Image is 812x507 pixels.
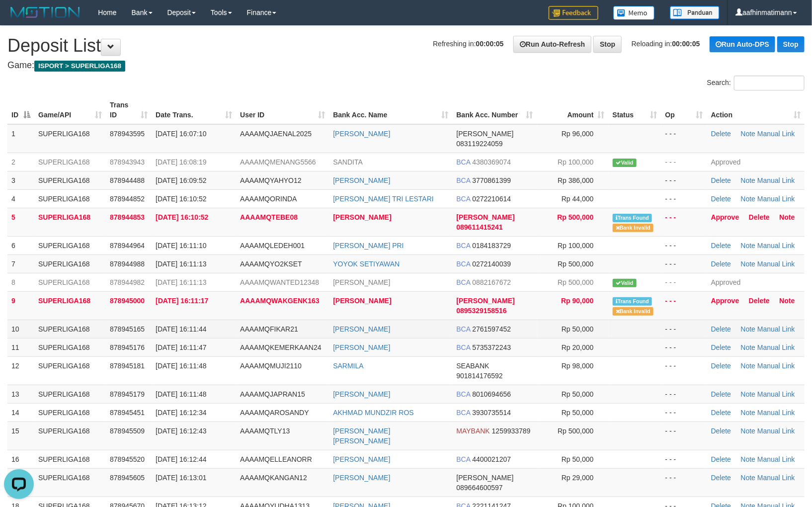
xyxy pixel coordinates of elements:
[34,189,106,208] td: SUPERLIGA168
[333,176,390,184] a: [PERSON_NAME]
[670,6,720,19] img: panduan.png
[711,195,731,203] a: Delete
[472,260,511,268] span: Copy 0272140039 to clipboard
[711,427,731,435] a: Delete
[240,278,319,286] span: AAAAMQWANTED12348
[34,208,106,236] td: SUPERLIGA168
[472,176,511,184] span: Copy 3770861399 to clipboard
[661,153,707,171] td: - - -
[661,338,707,356] td: - - -
[333,343,390,351] a: [PERSON_NAME]
[472,390,511,398] span: Copy 8010694656 to clipboard
[156,130,206,138] span: [DATE] 16:07:10
[741,474,756,482] a: Note
[661,254,707,273] td: - - -
[156,427,206,435] span: [DATE] 16:12:43
[757,130,795,138] a: Manual Link
[757,409,795,417] a: Manual Link
[333,409,414,417] a: AKHMAD MUNDZIR ROS
[34,422,106,450] td: SUPERLIGA168
[110,427,145,435] span: 878945509
[106,96,152,124] th: Trans ID: activate to sort column ascending
[757,362,795,370] a: Manual Link
[457,409,471,417] span: BCA
[433,40,503,48] span: Refreshing in:
[757,176,795,184] a: Manual Link
[110,195,145,203] span: 878944852
[34,96,106,124] th: Game/API: activate to sort column ascending
[236,96,329,124] th: User ID: activate to sort column ascending
[757,260,795,268] a: Manual Link
[333,297,391,305] a: [PERSON_NAME]
[240,474,307,482] span: AAAAMQKANGAN12
[156,409,206,417] span: [DATE] 16:12:34
[661,124,707,153] td: - - -
[7,124,34,153] td: 1
[333,474,390,482] a: [PERSON_NAME]
[562,455,594,463] span: Rp 50,000
[333,278,390,286] a: [PERSON_NAME]
[457,158,471,166] span: BCA
[711,409,731,417] a: Delete
[457,455,471,463] span: BCA
[457,213,515,221] span: [PERSON_NAME]
[457,325,471,333] span: BCA
[672,40,700,48] strong: 00:00:05
[333,158,363,166] a: SANDITA
[333,325,390,333] a: [PERSON_NAME]
[240,362,302,370] span: AAAAMQMUJI2110
[562,409,594,417] span: Rp 50,000
[707,96,805,124] th: Action: activate to sort column ascending
[34,61,125,72] span: ISPORT > SUPERLIGA168
[240,390,305,398] span: AAAAMQJAPRAN15
[593,36,622,53] a: Stop
[7,291,34,320] td: 9
[240,455,312,463] span: AAAAMQELLEANORR
[749,213,770,221] a: Delete
[110,260,145,268] span: 878944988
[333,130,390,138] a: [PERSON_NAME]
[661,422,707,450] td: - - -
[457,390,471,398] span: BCA
[780,297,795,305] a: Note
[152,96,236,124] th: Date Trans.: activate to sort column ascending
[741,362,756,370] a: Note
[7,61,805,71] h4: Game:
[156,455,206,463] span: [DATE] 16:12:44
[7,422,34,450] td: 15
[156,242,206,250] span: [DATE] 16:11:10
[110,158,145,166] span: 878943943
[110,130,145,138] span: 878943595
[558,427,593,435] span: Rp 500,000
[333,362,363,370] a: SARMILA
[110,213,145,221] span: 878944853
[707,273,805,291] td: Approved
[707,153,805,171] td: Approved
[333,195,434,203] a: [PERSON_NAME] TRI LESTARI
[156,474,206,482] span: [DATE] 16:13:01
[661,320,707,338] td: - - -
[492,427,531,435] span: Copy 1259933789 to clipboard
[562,362,594,370] span: Rp 98,000
[34,171,106,189] td: SUPERLIGA168
[240,158,316,166] span: AAAAMQMENANG5566
[757,195,795,203] a: Manual Link
[472,242,511,250] span: Copy 0184183729 to clipboard
[707,76,805,90] label: Search:
[457,140,503,148] span: Copy 083119224059 to clipboard
[562,195,594,203] span: Rp 44,000
[741,343,756,351] a: Note
[562,343,594,351] span: Rp 20,000
[537,96,609,124] th: Amount: activate to sort column ascending
[472,278,511,286] span: Copy 0882167672 to clipboard
[7,36,805,56] h1: Deposit List
[472,195,511,203] span: Copy 0272210614 to clipboard
[110,455,145,463] span: 878945520
[741,195,756,203] a: Note
[711,474,731,482] a: Delete
[156,176,206,184] span: [DATE] 16:09:52
[777,36,805,52] a: Stop
[734,76,805,90] input: Search:
[661,385,707,403] td: - - -
[741,260,756,268] a: Note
